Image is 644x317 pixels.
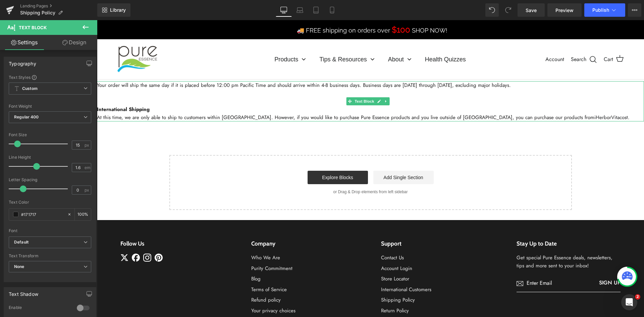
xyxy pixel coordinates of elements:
[222,35,270,43] span: Tips & Resources
[474,35,489,44] span: Search
[23,220,69,227] div: Follow Us
[514,94,531,101] a: Vitacost
[75,209,91,220] div: %
[22,86,38,92] b: Custom
[328,35,369,43] span: Health Quizzes
[507,35,516,44] span: Cart
[154,266,190,273] a: Terms of Service
[9,74,91,80] div: Text Styles
[292,3,308,17] a: Laptop
[284,234,307,241] a: Contact Us
[154,245,196,252] a: Purity Commitment
[19,25,47,30] span: Text Block
[284,287,312,294] a: Return Policy
[50,35,99,50] a: Design
[420,233,524,250] p: Get special Pure Essence deals, newsletters, tips and more sent to your inbox!
[9,155,91,160] div: Line Height
[9,305,70,312] div: Enable
[85,143,90,147] span: px
[97,3,130,17] a: New Library
[507,33,527,45] a: Cart
[177,35,201,43] span: Products
[497,94,510,101] a: iHerb
[293,3,315,16] span: $100
[154,220,199,227] div: Company
[420,220,524,227] div: Stay Up to Date
[284,245,315,252] a: Account Login
[85,165,90,170] span: em
[592,7,609,13] span: Publish
[448,35,467,44] a: Account
[555,7,574,14] span: Preview
[14,264,24,269] b: None
[21,211,64,218] input: Color
[9,254,91,258] div: Text Transform
[276,3,292,17] a: Desktop
[20,26,60,52] img: Pure Essence Labs
[315,6,351,14] span: SHOP NOW!
[308,3,324,17] a: Tablet
[635,294,640,300] span: 2
[9,177,91,182] div: Letter Spacing
[171,35,216,43] a: Products
[154,255,164,262] a: Blog
[284,266,334,273] a: International Customers
[110,7,126,13] span: Library
[502,258,524,267] button: Translation missing: en.button_signup
[284,276,318,283] a: Shipping Policy
[83,169,464,174] p: or Drag & Drop elements from left sidebar
[20,3,97,9] a: Landing Pages
[277,220,341,308] div: Secondary
[284,220,334,227] div: Support
[291,35,307,43] span: About
[9,200,91,205] div: Text Color
[9,287,38,297] div: Text Shadow
[85,188,90,192] span: px
[256,77,278,85] span: Text Block
[324,3,340,17] a: Mobile
[111,35,436,43] div: Primary
[284,35,321,43] a: About
[474,34,500,44] a: Search
[621,294,637,310] iframe: Intercom live chat
[276,151,337,164] a: Add Single Section
[211,151,271,164] a: Explore Blocks
[284,255,312,262] a: Store Locator
[14,114,39,119] b: Regular 400
[526,7,537,14] span: Save
[216,35,284,43] a: Tips & Resources
[9,104,91,109] div: Font Weight
[154,276,184,283] a: Refund policy
[321,35,376,43] a: Health Quizzes
[9,57,36,66] div: Typography
[286,77,293,85] a: Expand / Collapse
[154,234,183,241] a: Who We Are
[628,3,641,17] button: More
[584,3,625,17] button: Publish
[148,220,205,308] div: Secondary
[200,6,293,14] span: 🚚 FREE shipping on orders over
[14,240,29,245] i: Default
[547,3,582,17] a: Preview
[420,260,524,272] input: Email
[9,133,91,137] div: Font Size
[154,287,199,294] a: Your privacy choices
[9,228,91,233] div: Font
[20,10,55,15] span: Shipping Policy
[485,3,499,17] button: Undo
[501,3,515,17] button: Redo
